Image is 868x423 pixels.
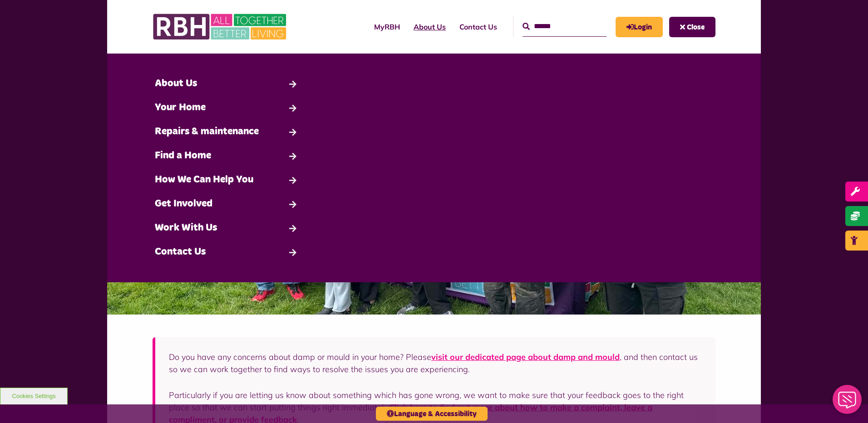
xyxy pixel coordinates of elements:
[150,144,303,168] a: Find a Home
[376,407,488,421] button: Language & Accessibility
[150,240,303,264] a: Contact Us
[150,72,303,96] a: About Us
[827,382,868,423] iframe: Netcall Web Assistant for live chat
[150,192,303,216] a: Get Involved
[669,17,715,37] button: Navigation
[169,351,702,375] p: Do you have any concerns about damp or mould in your home? Please , and then contact us so we can...
[431,352,620,362] a: visit our dedicated page about damp and mould
[523,17,607,36] input: Search
[150,168,303,192] a: How We Can Help You
[616,17,663,37] a: MyRBH
[687,24,705,31] span: Close
[150,216,303,240] a: Work With Us
[150,96,303,120] a: Your Home
[453,15,504,39] a: Contact Us
[367,15,407,39] a: MyRBH
[150,120,303,144] a: Repairs & maintenance
[407,15,453,39] a: About Us
[153,9,289,44] img: RBH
